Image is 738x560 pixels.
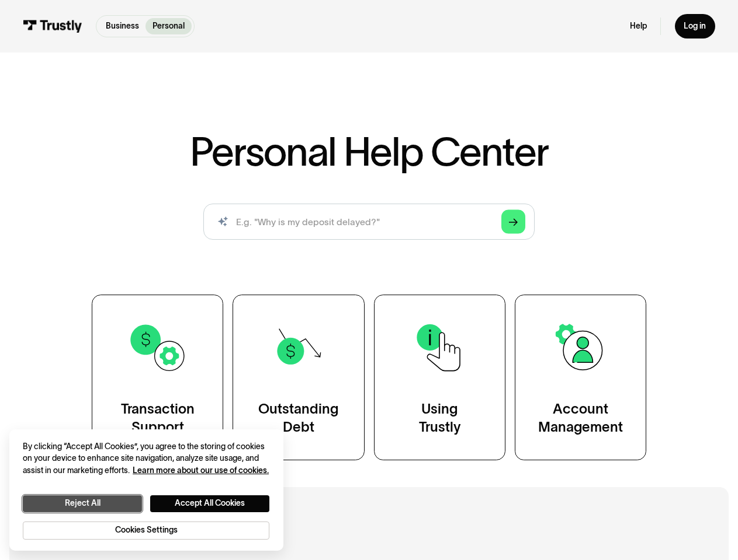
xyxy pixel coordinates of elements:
[675,14,715,38] a: Log in
[23,521,269,540] button: Cookies Settings
[258,400,338,437] div: Outstanding Debt
[374,295,505,460] a: UsingTrustly
[419,400,460,437] div: Using Trustly
[99,18,145,34] a: Business
[23,20,82,32] img: Trustly Logo
[684,21,706,32] div: Log in
[233,295,364,460] a: OutstandingDebt
[121,400,195,437] div: Transaction Support
[133,466,269,475] a: More information about your privacy, opens in a new tab
[145,18,191,34] a: Personal
[23,441,269,540] div: Privacy
[515,295,646,460] a: AccountManagement
[106,20,139,33] p: Business
[23,441,269,477] div: By clicking “Accept All Cookies”, you agree to the storing of cookies on your device to enhance s...
[9,429,283,551] div: Cookie banner
[203,204,535,240] input: search
[150,495,269,512] button: Accept All Cookies
[203,204,535,240] form: Search
[153,20,185,33] p: Personal
[190,132,548,171] h1: Personal Help Center
[23,495,142,512] button: Reject All
[538,400,623,437] div: Account Management
[92,295,223,460] a: TransactionSupport
[630,21,647,32] a: Help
